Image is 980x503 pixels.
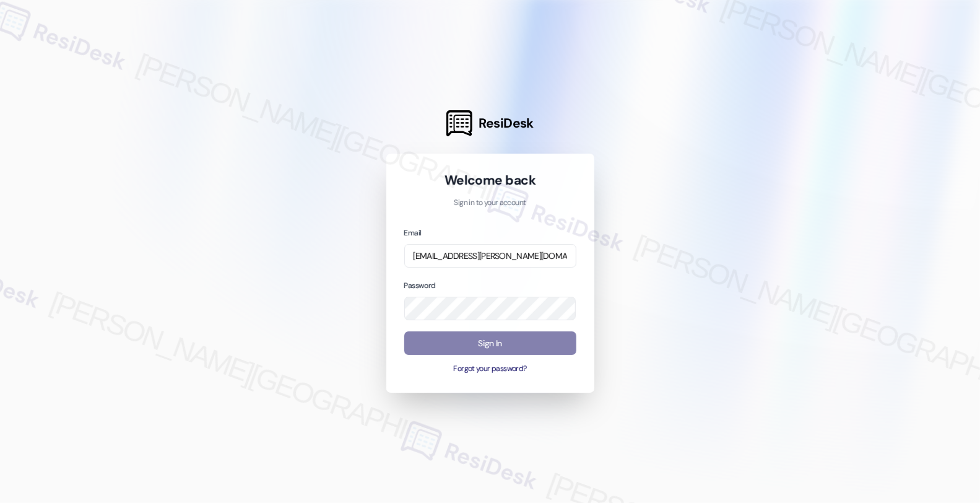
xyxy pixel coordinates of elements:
span: ResiDesk [479,115,534,132]
p: Sign in to your account [404,198,576,209]
label: Password [404,281,436,291]
input: name@example.com [404,244,576,268]
button: Sign In [404,331,576,356]
img: ResiDesk Logo [446,110,472,136]
h1: Welcome back [404,172,576,189]
button: Forgot your password? [404,364,576,375]
label: Email [404,228,422,238]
